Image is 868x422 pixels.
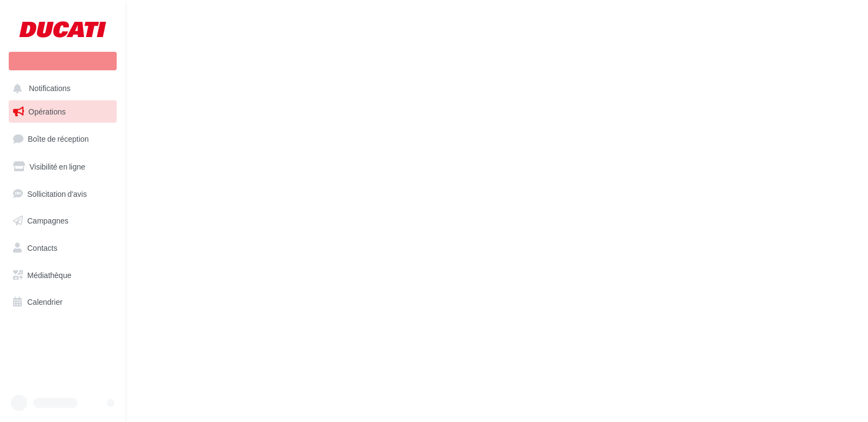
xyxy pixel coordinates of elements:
span: Opérations [28,107,65,116]
span: Calendrier [27,297,63,306]
span: Notifications [29,84,70,93]
a: Visibilité en ligne [7,155,119,178]
span: Campagnes [27,216,69,225]
a: Calendrier [7,291,119,314]
a: Sollicitation d'avis [7,183,119,206]
a: Boîte de réception [7,127,119,150]
a: Opérations [7,100,119,123]
span: Boîte de réception [28,134,89,143]
span: Sollicitation d'avis [27,189,87,198]
a: Campagnes [7,209,119,232]
span: Contacts [27,243,57,252]
div: Nouvelle campagne [9,52,117,70]
span: Médiathèque [27,270,71,280]
span: Visibilité en ligne [29,162,85,171]
a: Médiathèque [7,264,119,287]
a: Contacts [7,237,119,260]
